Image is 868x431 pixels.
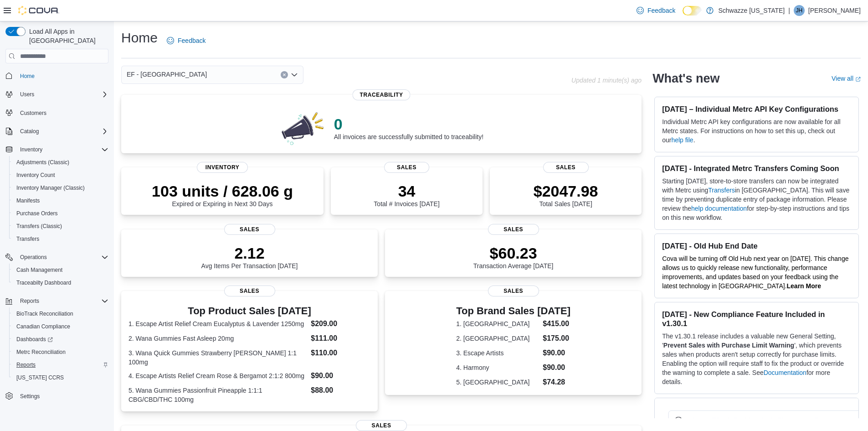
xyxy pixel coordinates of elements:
[534,182,598,200] p: $2047.98
[16,310,73,317] span: BioTrack Reconciliation
[197,162,248,173] span: Inventory
[18,6,59,15] img: Cova
[13,334,56,345] a: Dashboards
[201,244,298,270] div: Avg Items Per Transaction [DATE]
[291,71,298,78] button: Open list of options
[16,361,36,369] span: Reports
[16,184,85,192] span: Inventory Manager (Classic)
[543,318,570,329] dd: $415.00
[2,389,112,403] button: Settings
[473,244,554,262] p: $60.23
[152,182,293,208] div: Expired or Expiring in Next 30 Days
[16,107,108,119] span: Customers
[456,306,570,317] h3: Top Brand Sales [DATE]
[16,70,108,81] span: Home
[662,177,851,222] p: Starting [DATE], store-to-store transfers can now be integrated with Metrc using in [GEOGRAPHIC_D...
[16,223,62,230] span: Transfers (Classic)
[16,89,38,100] button: Users
[9,276,112,289] button: Traceabilty Dashboard
[2,143,112,156] button: Inventory
[16,144,46,155] button: Inventory
[16,235,39,243] span: Transfers
[13,170,59,181] a: Inventory Count
[9,307,112,320] button: BioTrack Reconciliation
[334,115,483,140] div: All invoices are successfully submitted to traceability!
[26,27,108,45] span: Load All Apps in [GEOGRAPHIC_DATA]
[543,377,570,388] dd: $74.28
[9,194,112,207] button: Manifests
[2,88,112,101] button: Users
[683,6,702,16] input: Dark Mode
[2,125,112,138] button: Catalog
[13,359,108,370] span: Reports
[20,297,39,305] span: Reports
[334,115,483,133] p: 0
[16,144,108,155] span: Inventory
[2,295,112,307] button: Reports
[384,162,430,173] span: Sales
[13,347,108,358] span: Metrc Reconciliation
[13,182,88,193] a: Inventory Manager (Classic)
[224,224,275,235] span: Sales
[121,29,158,47] h1: Home
[374,182,439,200] p: 34
[16,159,69,166] span: Adjustments (Classic)
[353,89,411,100] span: Traceability
[2,106,112,119] button: Customers
[20,146,42,153] span: Inventory
[543,162,589,173] span: Sales
[543,348,570,358] dd: $90.00
[13,372,108,383] span: Washington CCRS
[787,282,821,290] a: Learn More
[473,244,554,270] div: Transaction Average [DATE]
[796,5,803,16] span: JH
[652,71,719,86] h2: What's new
[16,348,66,356] span: Metrc Reconciliation
[20,128,39,135] span: Catalog
[9,220,112,233] button: Transfers (Classic)
[633,1,679,20] a: Feedback
[16,252,51,263] button: Operations
[16,89,108,100] span: Users
[16,171,55,179] span: Inventory Count
[311,348,370,358] dd: $110.00
[20,91,34,98] span: Users
[9,346,112,358] button: Metrc Reconciliation
[662,332,851,386] p: The v1.30.1 release includes a valuable new General Setting, ' ', which prevents sales when produ...
[456,319,539,328] dt: 1. [GEOGRAPHIC_DATA]
[16,210,58,217] span: Purchase Orders
[13,321,74,332] a: Canadian Compliance
[662,310,851,328] h3: [DATE] - New Compliance Feature Included in v1.30.1
[311,333,370,344] dd: $111.00
[13,334,108,345] span: Dashboards
[13,157,73,168] a: Adjustments (Classic)
[16,296,43,306] button: Reports
[671,136,693,144] a: help file
[279,109,327,146] img: 0
[16,108,50,119] a: Customers
[718,5,785,16] p: Schwazze [US_STATE]
[311,370,370,381] dd: $90.00
[855,77,861,82] svg: External link
[663,342,794,349] strong: Prevent Sales with Purchase Limit Warning
[647,6,675,15] span: Feedback
[13,234,108,244] span: Transfers
[13,170,108,181] span: Inventory Count
[691,205,747,212] a: help documentation
[128,319,307,328] dt: 1. Escape Artist Relief Cream Eucalyptus & Lavender 1250mg
[456,378,539,387] dt: 5. [GEOGRAPHIC_DATA]
[13,308,77,319] a: BioTrack Reconciliation
[571,77,642,84] p: Updated 1 minute(s) ago
[9,182,112,194] button: Inventory Manager (Classic)
[5,65,108,426] nav: Complex example
[9,333,112,346] a: Dashboards
[808,5,861,16] p: [PERSON_NAME]
[708,187,735,194] a: Transfers
[9,264,112,276] button: Cash Management
[127,69,207,80] span: EF - [GEOGRAPHIC_DATA]
[152,182,293,200] p: 103 units / 628.06 g
[488,286,539,296] span: Sales
[20,254,47,261] span: Operations
[13,234,43,244] a: Transfers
